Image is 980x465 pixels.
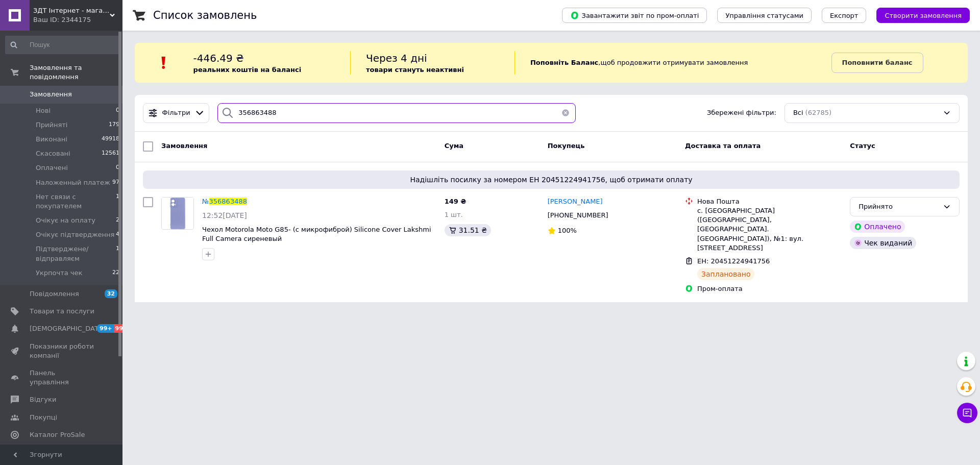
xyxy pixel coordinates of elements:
span: Скасовані [36,149,70,158]
span: 22 [112,268,119,278]
span: Статус [850,142,875,150]
span: 2 [116,216,119,225]
button: Чат з покупцем [957,403,977,423]
span: Очікує на оплату [36,216,95,225]
span: 100% [558,227,577,234]
span: [DEMOGRAPHIC_DATA] [30,324,105,333]
div: 31.51 ₴ [445,224,491,236]
span: Відгуки [30,395,56,404]
input: Пошук [5,36,120,54]
span: 97 [112,178,119,187]
span: Оплачені [36,163,68,173]
div: Чек виданий [850,237,916,249]
span: [PERSON_NAME] [548,198,603,205]
span: 12561 [102,149,119,158]
span: Замовлення та повідомлення [30,63,122,82]
div: Оплачено [850,221,905,233]
span: Експорт [830,12,859,19]
span: 99+ [114,324,131,333]
span: Повідомлення [30,289,79,299]
span: 32 [105,289,117,298]
span: 356863488 [209,198,247,205]
span: Замовлення [161,142,207,150]
b: товари стануть неактивні [366,66,464,74]
span: 1 шт. [445,211,463,218]
a: [PERSON_NAME] [548,197,603,207]
button: Очистить [555,103,576,123]
span: Прийняті [36,120,67,130]
span: 1 [116,244,119,263]
span: № [202,198,209,205]
span: 179 [109,120,119,130]
button: Завантажити звіт по пром-оплаті [562,8,707,23]
span: Виконані [36,135,67,144]
div: с. [GEOGRAPHIC_DATA] ([GEOGRAPHIC_DATA], [GEOGRAPHIC_DATA]. [GEOGRAPHIC_DATA]), №1: вул. [STREET_... [697,206,842,253]
div: Прийнято [859,202,939,212]
button: Управління статусами [717,8,812,23]
img: :exclamation: [156,55,171,70]
span: Наложенный платеж [36,178,110,187]
button: Створити замовлення [876,8,970,23]
span: 49918 [102,135,119,144]
span: -446.49 ₴ [193,52,244,64]
div: Пром-оплата [697,284,842,293]
span: 4 [116,230,119,239]
a: Чехол Motorola Moto G85- (с микрофиброй) Silicone Cover Lakshmi Full Camera сиреневый [202,226,431,243]
span: Замовлення [30,90,72,99]
span: Підтверджене/ відправляєм [36,244,116,263]
span: [PHONE_NUMBER] [548,211,608,219]
span: Через 4 дні [366,52,427,64]
span: 0 [116,106,119,115]
span: Показники роботи компанії [30,342,94,360]
span: Каталог ProSale [30,430,85,439]
b: Поповнити баланс [842,59,913,66]
span: 149 ₴ [445,198,467,205]
h1: Список замовлень [153,9,257,21]
a: Створити замовлення [866,11,970,19]
div: Ваш ID: 2344175 [33,15,122,25]
span: 1 [116,192,119,211]
span: ЗДТ Інтернет - магазин Запчастин та аксесуарів Для Телефонів [33,6,110,15]
span: 99+ [97,324,114,333]
span: Завантажити звіт по пром-оплаті [570,11,699,20]
span: Всі [793,108,803,118]
span: (62785) [805,109,832,116]
span: Фільтри [162,108,190,118]
a: Поповнити баланс [831,53,923,73]
input: Пошук за номером замовлення, ПІБ покупця, номером телефону, Email, номером накладної [217,103,576,123]
span: Збережені фільтри: [707,108,776,118]
div: Нова Пошта [697,197,842,206]
span: Нет связи с покупателем [36,192,116,211]
span: 12:52[DATE] [202,211,247,219]
span: Надішліть посилку за номером ЕН 20451224941756, щоб отримати оплату [147,175,955,185]
div: Заплановано [697,268,755,280]
span: Покупці [30,413,57,422]
span: Товари та послуги [30,307,94,316]
a: Фото товару [161,197,194,230]
button: Експорт [822,8,867,23]
span: Створити замовлення [885,12,962,19]
span: Очікує підтвердження [36,230,114,239]
span: Укрпочта чек [36,268,82,278]
span: ЕН: 20451224941756 [697,257,770,265]
b: Поповніть Баланс [530,59,598,66]
span: Управління статусами [725,12,803,19]
img: Фото товару [162,198,193,229]
a: №356863488 [202,198,247,205]
span: Нові [36,106,51,115]
span: Доставка та оплата [685,142,761,150]
div: , щоб продовжити отримувати замовлення [514,51,831,75]
span: Панель управління [30,369,94,387]
span: Покупець [548,142,585,150]
span: Cума [445,142,463,150]
span: 0 [116,163,119,173]
b: реальних коштів на балансі [193,66,302,74]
